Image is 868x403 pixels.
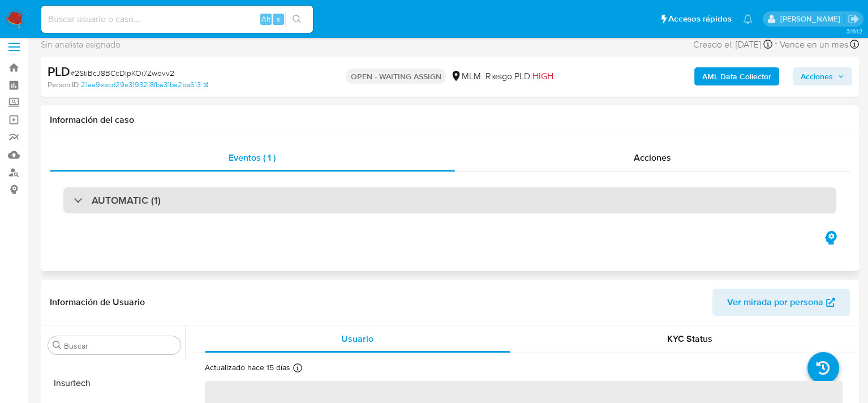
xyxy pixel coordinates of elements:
span: Riesgo PLD: [485,70,553,83]
span: - [775,37,777,52]
input: Buscar usuario o caso... [41,12,313,27]
h3: AUTOMATIC (1) [92,194,161,207]
span: Vence en un mes [780,38,848,51]
a: Salir [848,13,860,25]
div: MLM [450,70,481,83]
button: AML Data Collector [694,67,779,85]
div: Creado el: [DATE] [693,37,772,52]
p: diego.ortizcastro@mercadolibre.com.mx [780,14,844,24]
span: Acciones [634,151,671,164]
a: Notificaciones [743,14,753,24]
p: Actualizado hace 15 días [205,362,290,373]
input: Buscar [64,341,176,351]
h1: Información de Usuario [50,297,145,308]
span: Ver mirada por persona [727,289,823,316]
div: AUTOMATIC (1) [63,187,836,213]
b: Person ID [48,80,79,90]
button: Acciones [793,67,852,85]
b: PLD [48,62,70,80]
span: # 2StiBcJ8BCcDIpKOi7Zwovv2 [70,67,174,79]
span: Acciones [801,67,833,85]
span: Eventos ( 1 ) [229,151,276,164]
span: KYC Status [667,332,712,345]
span: Accesos rápidos [668,13,732,25]
button: Insurtech [44,370,185,397]
b: AML Data Collector [702,67,771,85]
button: search-icon [285,11,308,27]
a: 21aa9eacd29e3193218fba31ba2ba613 [81,80,208,90]
span: Sin analista asignado [41,38,121,51]
span: s [277,14,280,24]
p: OPEN - WAITING ASSIGN [346,68,446,84]
span: Usuario [341,332,373,345]
span: HIGH [532,70,553,83]
h1: Información del caso [50,114,850,126]
button: Ver mirada por persona [712,289,850,316]
button: Buscar [53,341,62,350]
span: Alt [261,14,270,24]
